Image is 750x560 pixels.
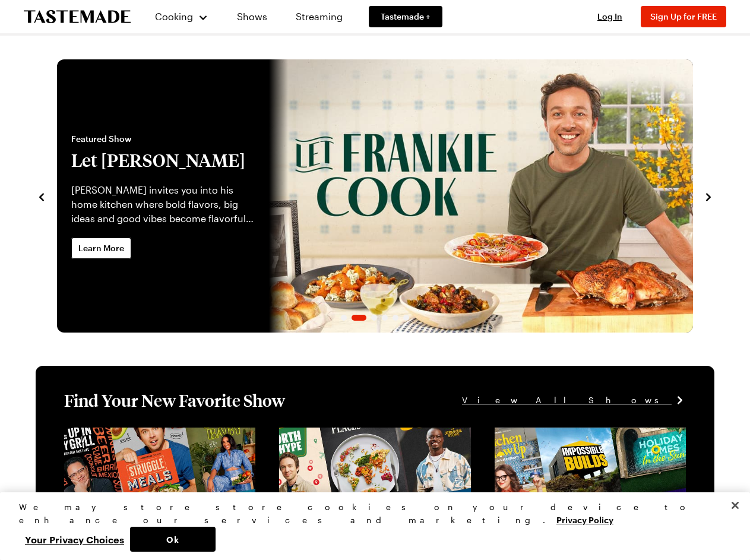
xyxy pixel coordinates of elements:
a: View All Shows [462,394,686,407]
a: View full content for [object Object] [495,429,657,440]
div: We may store store cookies on your device to enhance our services and marketing. [19,501,721,527]
span: Go to slide 4 [382,315,388,321]
a: View full content for [object Object] [279,429,441,440]
span: Go to slide 6 [403,315,409,321]
button: navigate to previous item [36,189,48,203]
button: navigate to next item [702,189,714,203]
button: Your Privacy Choices [19,527,130,552]
a: Learn More [71,238,131,259]
span: Sign Up for FREE [650,11,717,21]
span: Tastemade + [381,11,431,23]
span: Go to slide 1 [341,315,347,321]
button: Cooking [154,2,208,31]
button: Sign Up for FREE [641,6,726,27]
span: Go to slide 5 [393,315,398,321]
span: Learn More [78,242,124,254]
p: [PERSON_NAME] invites you into his home kitchen where bold flavors, big ideas and good vibes beco... [71,183,255,226]
h1: Find Your New Favorite Show [64,390,285,411]
button: Close [722,492,748,518]
div: 2 / 6 [57,59,693,333]
span: View All Shows [462,394,672,407]
a: More information about your privacy, opens in a new tab [556,514,613,525]
a: Tastemade + [369,6,442,27]
span: Cooking [155,11,193,22]
a: To Tastemade Home Page [24,10,131,24]
span: Go to slide 3 [371,315,377,321]
span: Log In [597,11,622,21]
button: Log In [586,11,634,23]
button: Ok [130,527,216,552]
span: Featured Show [71,133,255,145]
h2: Let [PERSON_NAME] [71,150,255,171]
a: View full content for [object Object] [64,429,226,440]
span: Go to slide 2 [352,315,366,321]
div: Privacy [19,501,721,552]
